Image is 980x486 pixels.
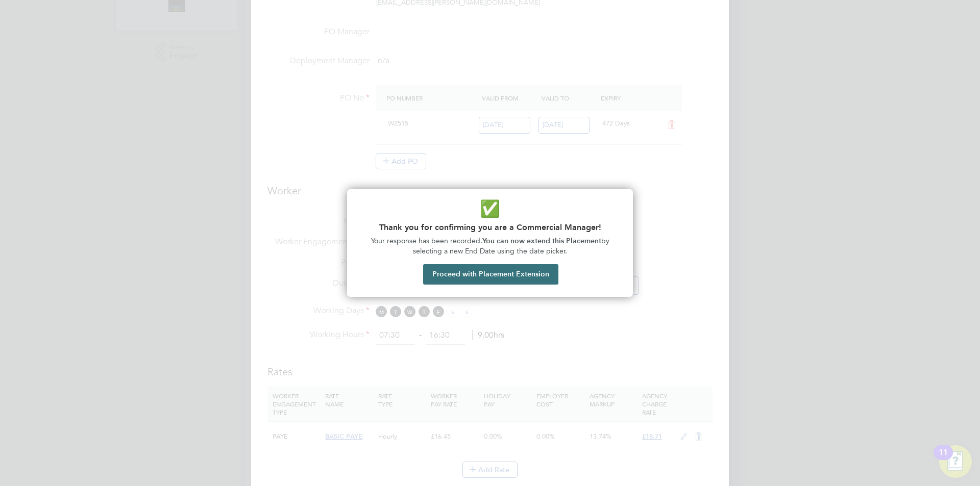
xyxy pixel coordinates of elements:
p: ✅ [359,197,621,220]
div: Commercial Manager Confirmation [347,189,633,297]
span: by selecting a new End Date using the date picker. [413,237,611,255]
h2: Thank you for confirming you are a Commercial Manager! [359,222,621,232]
button: Proceed with Placement Extension [423,264,558,285]
strong: You can now extend this Placement [482,237,601,245]
span: Your response has been recorded. [371,237,482,245]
